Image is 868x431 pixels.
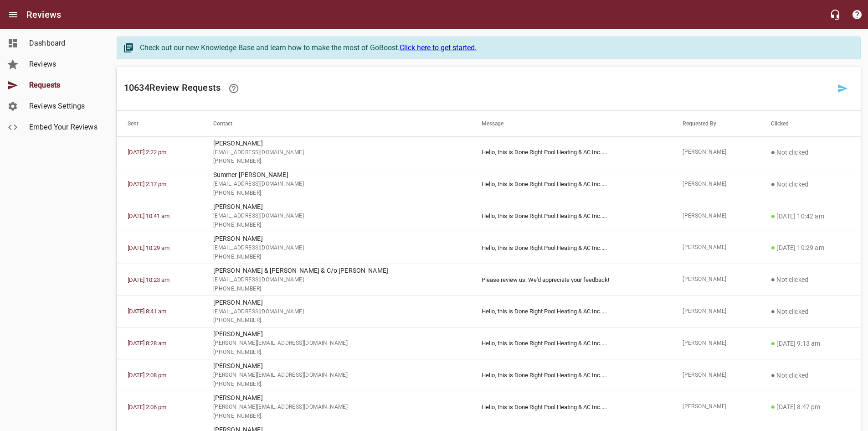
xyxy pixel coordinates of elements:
span: ● [771,307,776,316]
span: [PERSON_NAME][EMAIL_ADDRESS][DOMAIN_NAME] [213,403,460,412]
th: Clicked [760,111,861,136]
span: Reviews Settings [29,101,98,112]
a: [DATE] 10:41 am [128,213,169,219]
span: [PERSON_NAME][EMAIL_ADDRESS][DOMAIN_NAME] [213,339,460,348]
div: Check out our new Knowledge Base and learn how to make the most of GoBoost. [140,42,851,53]
span: [PHONE_NUMBER] [213,316,460,325]
span: [PERSON_NAME] [683,275,749,284]
a: [DATE] 10:29 am [128,244,169,251]
span: [PHONE_NUMBER] [213,253,460,262]
td: Hello, this is Done Right Pool Heating & AC Inc.. ... [471,296,672,327]
td: Hello, this is Done Right Pool Heating & AC Inc.. ... [471,232,672,264]
span: ● [771,339,776,348]
span: [EMAIL_ADDRESS][DOMAIN_NAME] [213,275,460,285]
p: [DATE] 10:42 am [771,211,850,222]
a: [DATE] 2:06 pm [128,404,166,410]
td: Hello, this is Done Right Pool Heating & AC Inc.. ... [471,168,672,200]
p: [PERSON_NAME] [213,234,460,244]
p: [DATE] 8:47 pm [771,401,850,412]
th: Sent [117,111,202,136]
button: Live Chat [824,4,846,26]
p: Summer [PERSON_NAME] [213,170,460,180]
p: [PERSON_NAME] [213,202,460,212]
span: [PERSON_NAME] [683,180,749,189]
span: ● [771,275,776,284]
a: [DATE] 8:41 am [128,308,166,315]
td: Hello, this is Done Right Pool Heating & AC Inc.. ... [471,391,672,423]
span: [EMAIL_ADDRESS][DOMAIN_NAME] [213,307,460,317]
td: Hello, this is Done Right Pool Heating & AC Inc.. ... [471,327,672,359]
span: [PHONE_NUMBER] [213,221,460,230]
th: Contact [202,111,471,136]
span: [PHONE_NUMBER] [213,380,460,389]
span: [PERSON_NAME] [683,402,749,411]
span: [PERSON_NAME] [683,339,749,348]
p: [DATE] 10:29 am [771,242,850,253]
a: Request a review [832,78,853,99]
p: [DATE] 9:13 am [771,338,850,349]
span: [EMAIL_ADDRESS][DOMAIN_NAME] [213,212,460,221]
p: [PERSON_NAME] [213,298,460,307]
th: Message [471,111,672,136]
span: [PHONE_NUMBER] [213,157,460,166]
span: Reviews [29,59,98,70]
a: [DATE] 2:17 pm [128,181,166,187]
button: Support Portal [846,4,868,26]
span: ● [771,243,776,252]
span: Dashboard [29,38,98,49]
span: [PHONE_NUMBER] [213,412,460,421]
td: Hello, this is Done Right Pool Heating & AC Inc.. ... [471,136,672,168]
span: ● [771,402,776,411]
span: [PERSON_NAME] [683,148,749,157]
a: Learn how requesting reviews can improve your online presence [223,78,245,99]
p: [PERSON_NAME] [213,139,460,148]
span: [PERSON_NAME][EMAIL_ADDRESS][DOMAIN_NAME] [213,371,460,380]
a: [DATE] 2:08 pm [128,372,166,379]
span: [PERSON_NAME] [683,243,749,252]
p: [PERSON_NAME] & [PERSON_NAME] & C/o [PERSON_NAME] [213,266,460,275]
a: [DATE] 8:28 am [128,340,166,347]
span: [PERSON_NAME] [683,371,749,380]
td: Please review us. We'd appreciate your feedback! [471,264,672,296]
span: ● [771,180,776,188]
span: [PHONE_NUMBER] [213,285,460,294]
td: Hello, this is Done Right Pool Heating & AC Inc.. ... [471,200,672,232]
span: [EMAIL_ADDRESS][DOMAIN_NAME] [213,148,460,157]
span: [PERSON_NAME] [683,307,749,316]
a: Click here to get started. [400,43,477,52]
span: [PHONE_NUMBER] [213,348,460,357]
span: [EMAIL_ADDRESS][DOMAIN_NAME] [213,180,460,189]
p: Not clicked [771,306,850,317]
a: [DATE] 10:23 am [128,276,169,283]
button: Open drawer [2,4,24,26]
span: [EMAIL_ADDRESS][DOMAIN_NAME] [213,244,460,253]
p: [PERSON_NAME] [213,393,460,403]
span: [PHONE_NUMBER] [213,189,460,198]
th: Requested By [672,111,760,136]
p: Not clicked [771,179,850,190]
span: [PERSON_NAME] [683,212,749,221]
p: Not clicked [771,147,850,158]
td: Hello, this is Done Right Pool Heating & AC Inc.. ... [471,359,672,391]
span: ● [771,148,776,156]
p: Not clicked [771,274,850,285]
h6: 10634 Review Request s [124,78,832,99]
p: Not clicked [771,370,850,381]
a: [DATE] 2:22 pm [128,149,166,156]
p: [PERSON_NAME] [213,329,460,339]
p: [PERSON_NAME] [213,361,460,371]
span: ● [771,212,776,220]
span: Embed Your Reviews [29,122,98,133]
h6: Reviews [26,7,61,22]
span: ● [771,371,776,379]
span: Requests [29,80,98,91]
